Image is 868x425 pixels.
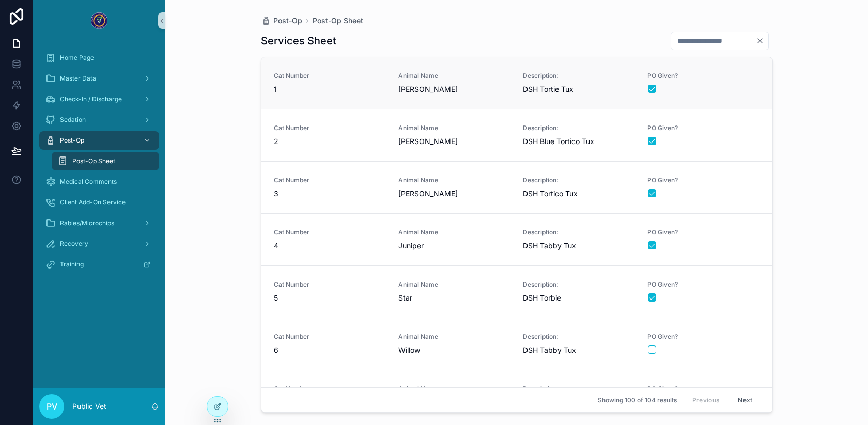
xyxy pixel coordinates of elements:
span: Animal Name [398,385,510,393]
span: Recovery [60,240,88,248]
span: Animal Name [398,228,510,237]
a: Cat Number6Animal NameWillowDescription:DSH Tabby TuxPO Given? [261,318,772,370]
span: PV [47,400,57,413]
a: Master Data [39,69,159,88]
span: Cat Number [274,176,386,184]
a: Post-Op Sheet [52,152,159,170]
span: Description: [523,176,635,184]
span: DSH Blue Tortico Tux [523,136,635,147]
span: PO Given? [647,228,760,237]
a: Cat Number3Animal Name[PERSON_NAME]Description:DSH Tortico TuxPO Given? [261,161,772,213]
a: Training [39,255,159,274]
span: Medical Comments [60,178,117,186]
span: DSH Tabby Tux [523,241,635,251]
span: PO Given? [647,176,760,184]
span: Sedation [60,116,86,124]
a: Cat Number7Animal Name[PERSON_NAME]Description:DSH TorbicoPO Given? [261,370,772,422]
span: Description: [523,124,635,132]
span: Master Data [60,74,96,83]
div: scrollable content [33,41,165,287]
a: Recovery [39,234,159,253]
button: Next [731,392,760,408]
span: Client Add-On Service [60,198,126,207]
a: Cat Number1Animal Name[PERSON_NAME]Description:DSH Tortie TuxPO Given? [261,57,772,109]
span: Description: [523,228,635,237]
span: [PERSON_NAME] [398,84,510,95]
span: DSH Tabby Tux [523,345,635,355]
span: Home Page [60,54,94,62]
a: Cat Number4Animal NameJuniperDescription:DSH Tabby TuxPO Given? [261,213,772,265]
span: Description: [523,333,635,341]
a: Cat Number5Animal NameStarDescription:DSH TorbiePO Given? [261,265,772,318]
a: Medical Comments [39,172,159,191]
span: Check-In / Discharge [60,95,122,103]
span: Animal Name [398,124,510,132]
a: Post-Op [261,15,302,26]
span: Cat Number [274,228,386,237]
a: Rabies/Microchips [39,214,159,232]
span: Description: [523,385,635,393]
img: App logo [91,12,107,29]
a: Check-In / Discharge [39,90,159,108]
span: Cat Number [274,333,386,341]
span: Willow [398,345,510,355]
span: PO Given? [647,333,760,341]
a: Cat Number2Animal Name[PERSON_NAME]Description:DSH Blue Tortico TuxPO Given? [261,109,772,161]
span: Post-Op Sheet [72,157,115,165]
a: Post-Op [39,131,159,150]
span: Rabies/Microchips [60,219,114,227]
span: Cat Number [274,280,386,289]
a: Post-Op Sheet [313,15,363,26]
span: 2 [274,136,386,147]
span: Animal Name [398,176,510,184]
span: [PERSON_NAME] [398,188,510,199]
span: Animal Name [398,280,510,289]
span: PO Given? [647,72,760,80]
span: PO Given? [647,280,760,289]
span: Showing 100 of 104 results [598,396,677,404]
span: DSH Torbie [523,293,635,303]
span: [PERSON_NAME] [398,136,510,147]
span: Post-Op [273,15,302,26]
button: Clear [756,37,768,45]
a: Home Page [39,49,159,67]
span: 4 [274,241,386,251]
span: Star [398,293,510,303]
span: Cat Number [274,72,386,80]
span: 5 [274,293,386,303]
span: PO Given? [647,385,760,393]
span: Animal Name [398,333,510,341]
span: DSH Tortico Tux [523,188,635,199]
span: 3 [274,188,386,199]
span: Animal Name [398,72,510,80]
span: Description: [523,72,635,80]
span: Cat Number [274,385,386,393]
span: Juniper [398,241,510,251]
span: PO Given? [647,124,760,132]
span: 1 [274,84,386,95]
h1: Services Sheet [261,34,336,48]
p: Public Vet [72,401,106,412]
span: Cat Number [274,124,386,132]
span: DSH Tortie Tux [523,84,635,95]
span: Description: [523,280,635,289]
span: Post-Op [60,136,84,145]
span: Training [60,260,84,269]
a: Sedation [39,111,159,129]
span: 6 [274,345,386,355]
a: Client Add-On Service [39,193,159,212]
